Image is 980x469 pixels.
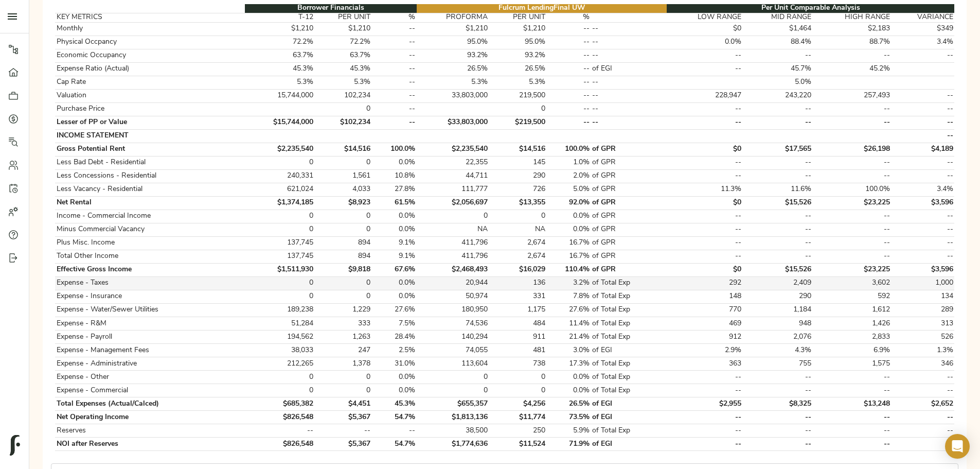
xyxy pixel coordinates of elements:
td: 592 [813,290,891,303]
th: T-12 [245,13,315,22]
td: 11.3% [667,183,742,196]
td: -- [372,116,417,129]
td: -- [891,129,954,143]
td: 228,947 [667,89,742,102]
td: 7.8% [546,290,591,303]
td: 67.6% [372,263,417,276]
td: 3.4% [891,183,954,196]
td: NA [417,223,489,236]
td: $15,744,000 [245,116,315,129]
td: 9.1% [372,236,417,250]
th: Borrower Financials [245,4,417,13]
td: -- [813,236,891,250]
td: 411,796 [417,250,489,263]
td: 0.0% [372,210,417,223]
td: -- [813,102,891,116]
td: -- [591,76,667,89]
td: -- [743,116,813,129]
td: 11.4% [546,317,591,331]
td: 2,674 [489,250,546,263]
td: -- [667,102,742,116]
td: 134 [891,290,954,303]
td: 0.0% [372,156,417,169]
td: -- [813,156,891,169]
th: HIGH RANGE [813,13,891,22]
td: of GPR [591,223,667,236]
td: 247 [315,344,372,357]
td: INCOME STATEMENT [55,129,245,143]
th: VARIANCE [891,13,954,22]
td: 0 [245,156,315,169]
td: $0 [667,143,742,156]
td: of GPR [591,183,667,196]
td: 194,562 [245,331,315,344]
td: -- [372,76,417,89]
td: Cap Rate [55,76,245,89]
td: 911 [489,331,546,344]
td: 74,536 [417,317,489,331]
td: $1,210 [245,22,315,36]
td: of GPR [591,156,667,169]
td: 0 [315,102,372,116]
td: $1,464 [743,22,813,36]
td: Effective Gross Income [55,263,245,276]
td: of EGI [591,344,667,357]
td: 0.0% [546,210,591,223]
td: 219,500 [489,89,546,102]
td: Total Other Income [55,250,245,263]
td: 0 [245,276,315,290]
td: -- [667,236,742,250]
td: 45.7% [743,62,813,76]
td: 3.2% [546,276,591,290]
td: 481 [489,344,546,357]
td: $2,056,697 [417,196,489,210]
td: 92.0% [546,196,591,210]
td: -- [546,22,591,36]
td: 0.0% [667,36,742,49]
td: -- [667,250,742,263]
td: $13,355 [489,196,546,210]
td: 110.4% [546,263,591,276]
td: $8,923 [315,196,372,210]
td: 63.7% [245,49,315,62]
td: -- [891,156,954,169]
td: 2.9% [667,344,742,357]
td: 621,024 [245,183,315,196]
td: 74,055 [417,344,489,357]
td: $14,516 [489,143,546,156]
td: Expense - Insurance [55,290,245,303]
td: 469 [667,317,742,331]
td: 1,229 [315,303,372,317]
td: Economic Occupancy [55,49,245,62]
td: -- [667,49,742,62]
td: 1,184 [743,303,813,317]
th: PROFORMA [417,13,489,22]
td: of GPR [591,210,667,223]
td: 0 [315,156,372,169]
td: 292 [667,276,742,290]
td: -- [743,49,813,62]
td: -- [591,102,667,116]
td: 0 [417,210,489,223]
td: 20,944 [417,276,489,290]
td: 726 [489,183,546,196]
td: Lesser of PP or Value [55,116,245,129]
td: of Total Exp [591,331,667,344]
td: 290 [743,290,813,303]
td: $9,818 [315,263,372,276]
td: -- [591,36,667,49]
td: 5.0% [546,183,591,196]
td: 2,076 [743,331,813,344]
td: $2,183 [813,22,891,36]
td: -- [372,49,417,62]
td: -- [743,156,813,169]
td: -- [743,236,813,250]
td: -- [546,49,591,62]
td: 140,294 [417,331,489,344]
td: 45.3% [315,62,372,76]
td: 33,803,000 [417,89,489,102]
td: 2,833 [813,331,891,344]
td: 72.2% [315,36,372,49]
td: of Total Exp [591,317,667,331]
td: -- [591,89,667,102]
